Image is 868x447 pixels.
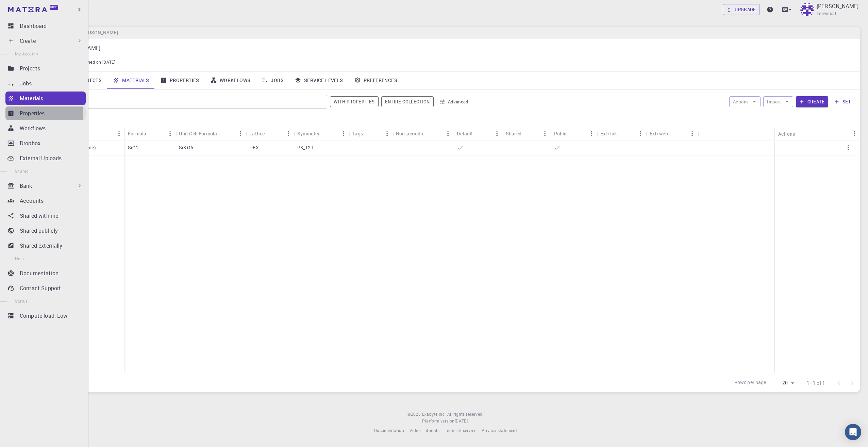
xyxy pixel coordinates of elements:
[78,29,118,36] h6: [PERSON_NAME]
[445,428,476,433] span: Terms of service
[249,144,258,151] p: HEX
[381,96,434,107] button: Entire collection
[396,127,424,140] div: Non-periodic
[20,22,47,30] p: Dashboard
[455,418,469,424] span: [DATE] .
[297,127,319,140] div: Symmetry
[155,71,205,89] a: Properties
[586,128,597,139] button: Menu
[568,128,579,139] button: Sort
[422,418,454,425] span: Platform version
[297,144,314,151] p: P3_121
[502,127,551,140] div: Shared
[20,242,63,250] p: Shared externally
[20,227,58,235] p: Shared publicly
[650,127,668,140] div: Ext+web
[330,96,379,107] span: Show only materials with calculated properties
[796,96,828,107] button: Create
[59,44,849,52] p: [PERSON_NAME]
[447,411,484,418] span: All rights reserved.
[374,428,404,433] span: Documentation
[124,127,176,140] div: Formula
[20,269,59,277] p: Documentation
[5,224,86,237] a: Shared publicly
[128,144,139,151] p: SiO2
[5,266,86,280] a: Documentation
[15,168,29,174] span: Shared
[146,128,157,139] button: Sort
[800,3,814,16] img: Kevin Leung
[249,127,265,140] div: Lattice
[265,128,276,139] button: Sort
[5,19,86,33] a: Dashboard
[5,34,86,48] div: Create
[723,4,760,15] a: Upgrade
[5,151,86,165] a: External Uploads
[775,127,860,140] div: Actions
[382,128,393,139] button: Menu
[5,77,86,90] a: Jobs
[20,312,68,320] p: Compute load: Low
[436,96,472,107] button: Advanced
[849,128,860,139] button: Menu
[15,51,38,56] span: My Account
[778,127,795,140] div: Actions
[807,380,825,386] p: 1–1 of 1
[20,197,44,205] p: Accounts
[407,411,422,418] span: © 2025
[443,128,453,139] button: Menu
[482,428,517,433] span: Privacy statement
[179,144,194,151] p: Si3 O6
[349,71,403,89] a: Preferences
[381,96,434,107] span: Filter throughout whole library including sets (folders)
[551,127,597,140] div: Public
[363,128,374,139] button: Sort
[5,136,86,150] a: Dropbox
[20,64,40,72] p: Projects
[393,127,454,140] div: Non-periodic
[734,379,768,387] p: Rows per page:
[114,128,124,139] button: Menu
[20,154,62,162] p: External Uploads
[217,128,228,139] button: Sort
[330,96,379,107] button: With properties
[179,127,217,140] div: Unit Cell Formula
[20,37,36,45] p: Create
[338,128,349,139] button: Menu
[540,128,551,139] button: Menu
[246,127,294,140] div: Lattice
[107,71,155,89] a: Materials
[235,128,246,139] button: Menu
[15,256,24,261] span: Help
[845,424,861,440] div: Open Intercom Messenger
[506,127,521,140] div: Shared
[15,5,39,11] span: Support
[374,427,404,434] a: Documentation
[20,284,61,292] p: Contact Support
[289,71,349,89] a: Service Levels
[128,127,146,140] div: Formula
[294,127,349,140] div: Symmetry
[445,427,476,434] a: Terms of service
[817,2,858,10] p: [PERSON_NAME]
[729,96,761,107] button: Actions
[5,92,86,105] a: Materials
[770,378,796,388] div: 20
[283,128,294,139] button: Menu
[422,411,446,417] span: Exabyte Inc.
[20,139,40,147] p: Dropbox
[20,79,32,87] p: Jobs
[817,10,836,17] span: Individual
[600,127,617,140] div: Ext+lnk
[20,109,45,117] p: Properties
[82,59,115,66] span: Joined on [DATE]
[453,127,502,140] div: Default
[20,124,46,132] p: Workflows
[763,96,793,107] button: Import
[176,127,246,140] div: Unit Cell Formula
[5,239,86,252] a: Shared externally
[5,121,86,135] a: Workflows
[15,298,28,304] span: Status
[424,128,435,139] button: Sort
[256,71,289,89] a: Jobs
